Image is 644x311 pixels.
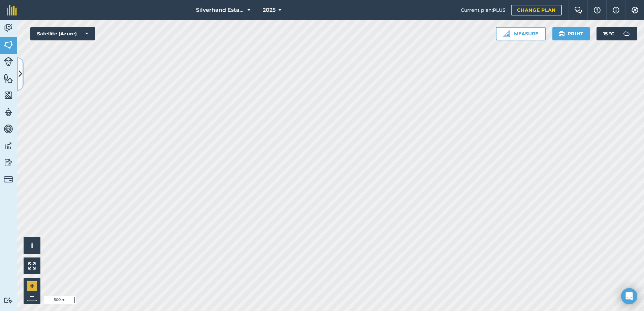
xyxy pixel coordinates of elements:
[196,6,245,14] span: Silverhand Estate
[593,7,601,13] img: A question mark icon
[30,27,95,40] button: Satellite (Azure)
[4,141,13,151] img: svg+xml;base64,PD94bWwgdmVyc2lvbj0iMS4wIiBlbmNvZGluZz0idXRmLTgiPz4KPCEtLSBHZW5lcmF0b3I6IEFkb2JlIE...
[552,27,590,40] button: Print
[27,281,37,291] button: +
[621,288,637,304] div: Open Intercom Messenger
[574,7,582,13] img: Two speech bubbles overlapping with the left bubble in the forefront
[597,27,637,40] button: 15 °C
[461,6,506,14] span: Current plan : PLUS
[620,27,633,40] img: svg+xml;base64,PD94bWwgdmVyc2lvbj0iMS4wIiBlbmNvZGluZz0idXRmLTgiPz4KPCEtLSBHZW5lcmF0b3I6IEFkb2JlIE...
[4,73,13,83] img: svg+xml;base64,PHN2ZyB4bWxucz0iaHR0cDovL3d3dy53My5vcmcvMjAwMC9zdmciIHdpZHRoPSI1NiIgaGVpZ2h0PSI2MC...
[24,237,40,254] button: i
[4,297,13,304] img: svg+xml;base64,PD94bWwgdmVyc2lvbj0iMS4wIiBlbmNvZGluZz0idXRmLTgiPz4KPCEtLSBHZW5lcmF0b3I6IEFkb2JlIE...
[511,5,562,15] a: Change plan
[7,5,17,15] img: fieldmargin Logo
[4,175,13,184] img: svg+xml;base64,PD94bWwgdmVyc2lvbj0iMS4wIiBlbmNvZGluZz0idXRmLTgiPz4KPCEtLSBHZW5lcmF0b3I6IEFkb2JlIE...
[4,90,13,100] img: svg+xml;base64,PHN2ZyB4bWxucz0iaHR0cDovL3d3dy53My5vcmcvMjAwMC9zdmciIHdpZHRoPSI1NiIgaGVpZ2h0PSI2MC...
[4,57,13,66] img: svg+xml;base64,PD94bWwgdmVyc2lvbj0iMS4wIiBlbmNvZGluZz0idXRmLTgiPz4KPCEtLSBHZW5lcmF0b3I6IEFkb2JlIE...
[631,7,639,13] img: A cog icon
[4,158,13,168] img: svg+xml;base64,PD94bWwgdmVyc2lvbj0iMS4wIiBlbmNvZGluZz0idXRmLTgiPz4KPCEtLSBHZW5lcmF0b3I6IEFkb2JlIE...
[558,30,565,38] img: svg+xml;base64,PHN2ZyB4bWxucz0iaHR0cDovL3d3dy53My5vcmcvMjAwMC9zdmciIHdpZHRoPSIxOSIgaGVpZ2h0PSIyNC...
[28,262,36,270] img: Four arrows, one pointing top left, one top right, one bottom right and the last bottom left
[603,27,614,40] span: 15 ° C
[613,6,619,14] img: svg+xml;base64,PHN2ZyB4bWxucz0iaHR0cDovL3d3dy53My5vcmcvMjAwMC9zdmciIHdpZHRoPSIxNyIgaGVpZ2h0PSIxNy...
[4,124,13,134] img: svg+xml;base64,PD94bWwgdmVyc2lvbj0iMS4wIiBlbmNvZGluZz0idXRmLTgiPz4KPCEtLSBHZW5lcmF0b3I6IEFkb2JlIE...
[4,107,13,117] img: svg+xml;base64,PD94bWwgdmVyc2lvbj0iMS4wIiBlbmNvZGluZz0idXRmLTgiPz4KPCEtLSBHZW5lcmF0b3I6IEFkb2JlIE...
[27,291,37,301] button: –
[4,40,13,50] img: svg+xml;base64,PHN2ZyB4bWxucz0iaHR0cDovL3d3dy53My5vcmcvMjAwMC9zdmciIHdpZHRoPSI1NiIgaGVpZ2h0PSI2MC...
[496,27,546,40] button: Measure
[4,23,13,33] img: svg+xml;base64,PD94bWwgdmVyc2lvbj0iMS4wIiBlbmNvZGluZz0idXRmLTgiPz4KPCEtLSBHZW5lcmF0b3I6IEFkb2JlIE...
[31,241,33,250] span: i
[503,30,510,37] img: Ruler icon
[263,6,276,14] span: 2025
